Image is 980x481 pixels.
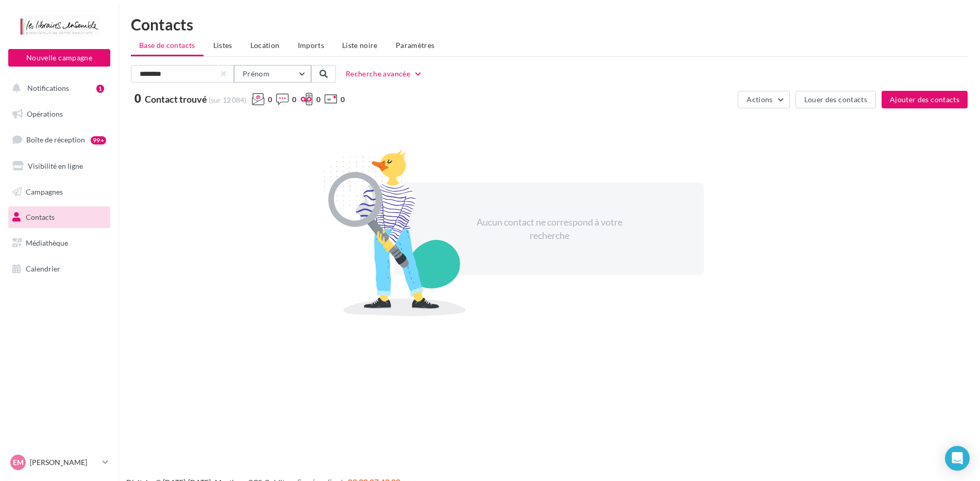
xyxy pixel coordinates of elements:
[298,41,324,50] span: Imports
[234,65,311,83] button: Prénom
[8,453,110,472] a: EM [PERSON_NAME]
[145,93,207,105] span: Contact trouvé
[6,258,112,280] a: Calendrier
[213,41,232,50] span: Listes
[342,68,427,80] button: Recherche avancée
[342,41,378,50] span: Liste noire
[26,213,55,221] span: Contacts
[796,91,876,108] button: Louer des contacts
[6,232,112,254] a: Médiathèque
[292,94,296,105] span: 0
[26,187,63,196] span: Campagnes
[27,109,63,118] span: Opérations
[6,206,112,228] a: Contacts
[6,155,112,177] a: Visibilité en ligne
[396,41,435,50] span: Paramètres
[250,41,280,50] span: Location
[91,136,106,145] div: 99+
[131,17,968,32] h1: Contacts
[27,84,69,92] span: Notifications
[8,49,110,67] button: Nouvelle campagne
[26,264,60,273] span: Calendrier
[134,93,141,104] span: 0
[30,457,98,468] p: [PERSON_NAME]
[6,77,108,99] button: Notifications 1
[96,85,104,93] div: 1
[243,69,269,78] span: Prénom
[341,94,345,105] span: 0
[461,216,638,242] div: Aucun contact ne correspond à votre recherche
[26,238,68,247] span: Médiathèque
[747,95,772,104] span: Actions
[209,95,246,104] span: (sur 12 084)
[13,457,24,468] span: EM
[6,103,112,125] a: Opérations
[316,94,320,105] span: 0
[268,94,272,105] span: 0
[28,162,83,170] span: Visibilité en ligne
[738,91,789,108] button: Actions
[26,135,85,144] span: Boîte de réception
[882,91,968,108] button: Ajouter des contacts
[6,129,112,151] a: Boîte de réception99+
[945,446,970,471] div: Open Intercom Messenger
[6,181,112,203] a: Campagnes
